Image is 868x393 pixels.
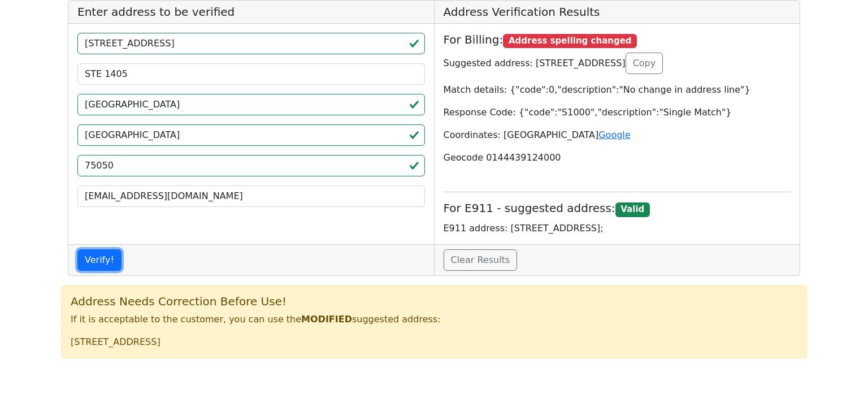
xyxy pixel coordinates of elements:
h5: Address Verification Results [435,1,800,24]
p: If it is acceptable to the customer, you can use the suggested address: [71,313,797,326]
b: MODIFIED [301,314,352,325]
span: Valid [615,202,650,217]
button: Verify! [77,249,121,271]
input: 2-Letter State [77,124,425,146]
input: ZIP code 5 or 5+4 [77,155,425,176]
span: Address spelling changed [503,34,637,49]
p: Geocode 0144439124000 [444,151,791,165]
a: Clear Results [444,249,518,271]
input: Your Email [77,185,425,207]
a: Google [598,129,630,140]
input: Street Line 1 [77,33,425,54]
p: Response Code: {"code":"S1000","description":"Single Match"} [444,106,791,119]
p: E911 address: [STREET_ADDRESS]; [444,222,791,235]
input: Street Line 2 (can be empty) [77,63,425,85]
p: Coordinates: [GEOGRAPHIC_DATA] [444,128,791,142]
input: City [77,94,425,115]
h5: For Billing: [444,33,791,48]
p: [STREET_ADDRESS] [71,335,797,349]
h5: Address Needs Correction Before Use! [71,295,797,308]
h5: Enter address to be verified [68,1,434,24]
p: Match details: {"code":0,"description":"No change in address line"} [444,83,791,97]
p: Suggested address: [STREET_ADDRESS] [444,53,791,74]
h5: For E911 - suggested address: [444,201,791,217]
button: Copy [626,53,663,74]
